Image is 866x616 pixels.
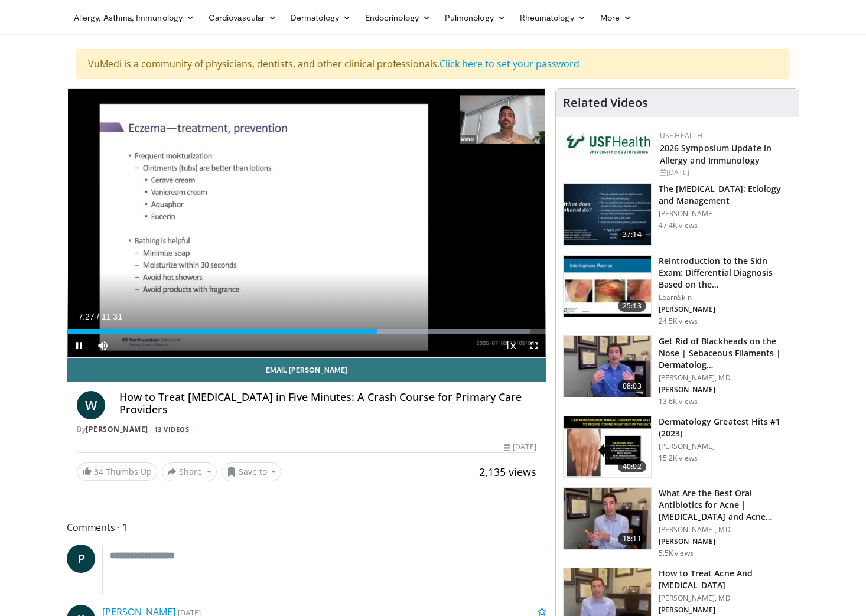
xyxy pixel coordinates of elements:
[284,6,358,30] a: Dermatology
[77,424,536,435] div: By
[94,466,103,477] span: 34
[659,416,792,439] h3: Dermatology Greatest Hits #1 (2023)
[659,442,792,451] p: [PERSON_NAME]
[564,256,651,317] img: 022c50fb-a848-4cac-a9d8-ea0906b33a1b.150x105_q85_crop-smart_upscale.jpg
[659,385,792,395] p: [PERSON_NAME]
[563,183,792,246] a: 37:14 The [MEDICAL_DATA]: Etiology and Management [PERSON_NAME] 47.4K views
[659,255,792,291] h3: Reintroduction to the Skin Exam: Differential Diagnosis Based on the…
[659,209,792,219] p: [PERSON_NAME]
[504,442,536,452] div: [DATE]
[659,454,698,463] p: 15.2K views
[659,397,698,406] p: 13.6K views
[97,312,99,321] span: /
[67,520,546,535] span: Comments 1
[67,545,95,573] a: P
[565,131,654,157] img: 6ba8804a-8538-4002-95e7-a8f8012d4a11.png.150x105_q85_autocrop_double_scale_upscale_version-0.2.jpg
[513,6,593,30] a: Rheumatology
[499,334,522,357] button: Playback Rate
[659,373,792,383] p: [PERSON_NAME], MD
[659,293,792,302] p: LearnSkin
[563,487,792,558] a: 18:11 What Are the Best Oral Antibiotics for Acne | [MEDICAL_DATA] and Acne… [PERSON_NAME], MD [P...
[67,329,546,334] div: Progress Bar
[564,184,651,245] img: c5af237d-e68a-4dd3-8521-77b3daf9ece4.150x105_q85_crop-smart_upscale.jpg
[438,6,513,30] a: Pulmonology
[439,57,579,70] a: Click here to set your password
[659,335,792,371] h3: Get Rid of Blackheads on the Nose | Sebaceous Filaments | Dermatolog…
[102,312,122,321] span: 11:31
[563,335,792,406] a: 08:03 Get Rid of Blackheads on the Nose | Sebaceous Filaments | Dermatolog… [PERSON_NAME], MD [PE...
[522,334,546,357] button: Fullscreen
[618,461,646,472] span: 40:02
[618,229,646,240] span: 37:14
[659,487,792,523] h3: What Are the Best Oral Antibiotics for Acne | [MEDICAL_DATA] and Acne…
[563,96,648,110] h4: Related Videos
[67,334,91,357] button: Pause
[660,142,771,166] a: 2026 Symposium Update in Allergy and Immunology
[660,167,789,178] div: [DATE]
[659,605,792,615] p: [PERSON_NAME]
[77,462,157,481] a: 34 Thumbs Up
[659,317,698,326] p: 24.5K views
[222,462,282,481] button: Save to
[67,6,201,30] a: Allergy, Asthma, Immunology
[77,391,105,419] a: W
[563,416,792,478] a: 40:02 Dermatology Greatest Hits #1 (2023) [PERSON_NAME] 15.2K views
[618,533,646,545] span: 18:11
[201,6,284,30] a: Cardiovascular
[659,549,694,558] p: 5.5K views
[67,358,546,382] a: Email [PERSON_NAME]
[564,488,651,549] img: cd394936-f734-46a2-a1c5-7eff6e6d7a1f.150x105_q85_crop-smart_upscale.jpg
[659,183,792,207] h3: The [MEDICAL_DATA]: Etiology and Management
[659,305,792,314] p: [PERSON_NAME]
[660,131,703,141] a: USF Health
[76,49,790,79] div: VuMedi is a community of physicians, dentists, and other clinical professionals.
[659,568,792,591] h3: How to Treat Acne And [MEDICAL_DATA]
[86,424,148,434] a: [PERSON_NAME]
[659,537,792,546] p: [PERSON_NAME]
[564,336,651,397] img: 54dc8b42-62c8-44d6-bda4-e2b4e6a7c56d.150x105_q85_crop-smart_upscale.jpg
[358,6,438,30] a: Endocrinology
[67,89,546,358] video-js: Video Player
[563,255,792,326] a: 25:13 Reintroduction to the Skin Exam: Differential Diagnosis Based on the… LearnSkin [PERSON_NAM...
[150,424,193,434] a: 13 Videos
[78,312,94,321] span: 7:27
[119,391,536,416] h4: How to Treat [MEDICAL_DATA] in Five Minutes: A Crash Course for Primary Care Providers
[479,465,536,479] span: 2,135 views
[593,6,639,30] a: More
[618,380,646,392] span: 08:03
[659,594,792,603] p: [PERSON_NAME], MD
[659,221,698,230] p: 47.4K views
[564,416,651,478] img: 167f4955-2110-4677-a6aa-4d4647c2ca19.150x105_q85_crop-smart_upscale.jpg
[162,462,217,481] button: Share
[659,525,792,534] p: [PERSON_NAME], MD
[618,300,646,312] span: 25:13
[91,334,115,357] button: Mute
